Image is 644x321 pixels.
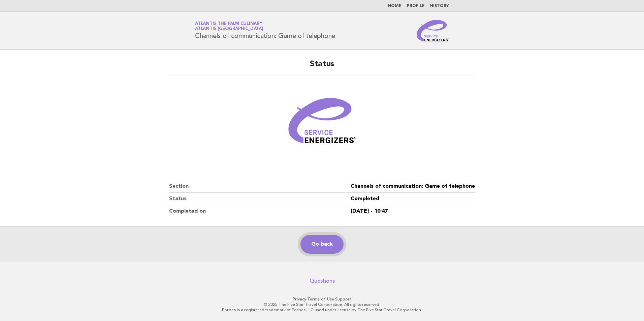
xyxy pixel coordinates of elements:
[307,297,334,301] a: Terms of Use
[417,20,449,41] img: Service Energizers
[116,296,528,302] p: · ·
[351,180,475,193] dd: Channels of communication: Game of telephone
[169,193,351,205] dt: Status
[351,205,475,217] dd: [DATE] - 10:47
[310,278,335,284] a: Questions
[195,27,263,31] span: Atlantis [GEOGRAPHIC_DATA]
[282,83,362,164] img: Verified
[195,22,263,31] a: Atlantis The Palm CulinaryAtlantis [GEOGRAPHIC_DATA]
[293,297,306,301] a: Privacy
[388,4,401,8] a: Home
[169,205,351,217] dt: Completed on
[116,307,528,313] p: Forbes is a registered trademark of Forbes LLC used under license by The Five Star Travel Corpora...
[351,193,475,205] dd: Completed
[407,4,425,8] a: Profile
[195,22,335,39] h1: Channels of communication: Game of telephone
[169,180,351,193] dt: Section
[430,4,449,8] a: History
[335,297,352,301] a: Support
[300,235,344,254] a: Go back
[116,302,528,307] p: © 2025 The Five Star Travel Corporation. All rights reserved.
[169,59,475,75] h2: Status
